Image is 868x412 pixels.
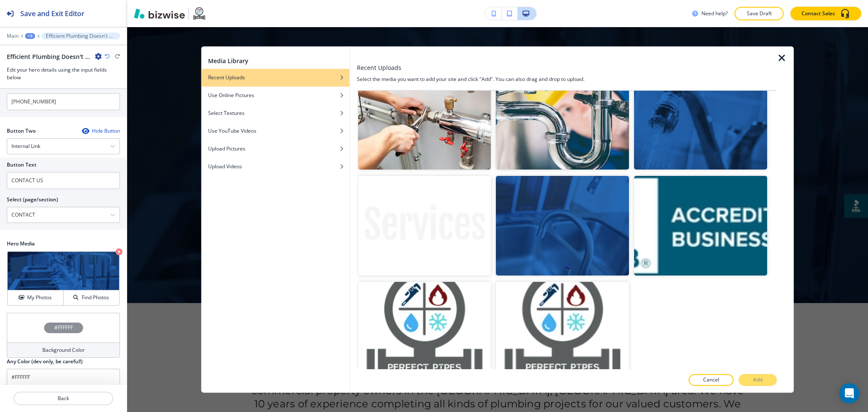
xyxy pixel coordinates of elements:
[7,240,120,248] h2: Hero Media
[7,33,19,39] button: Main
[11,142,40,150] h4: Internal Link
[54,324,73,331] h4: #FFFFFF
[208,109,245,117] h4: Select Textures
[25,33,35,39] button: +3
[7,251,120,306] div: My PhotosFind Photos
[208,145,245,153] h4: Upload Pictures
[746,10,773,17] p: Save Draft
[208,74,245,81] h4: Recent Uploads
[14,395,112,402] p: Back
[208,163,242,170] h4: Upload Videos
[357,63,401,72] h3: Recent Uploads
[357,75,777,83] h4: Select the media you want to add your site and click "Add". You can also drag and drop to upload.
[192,7,206,20] img: Your Logo
[7,93,120,110] input: Ex. 561-222-1111
[42,346,85,354] h4: Background Color
[82,294,109,301] h4: Find Photos
[208,56,248,65] h2: Media Library
[201,104,350,122] button: Select Textures
[20,8,84,19] h2: Save and Exit Editor
[703,376,719,384] p: Cancel
[201,69,350,86] button: Recent Uploads
[27,294,52,301] h4: My Photos
[734,7,784,20] button: Save Draft
[201,122,350,140] button: Use YouTube Videos
[7,161,36,169] h2: Button Text
[8,290,64,305] button: My Photos
[7,358,83,365] h2: Any Color (dev only, be careful!)
[7,52,92,61] h2: Efficient Plumbing Doesn't Have To Be A Pipe Dream
[7,208,110,222] input: Manual Input
[7,127,36,135] h2: Button Two
[201,140,350,158] button: Upload Pictures
[7,196,58,203] h2: Select (page/section)
[201,86,350,104] button: Use Online Pictures
[14,392,113,405] button: Back
[208,92,254,99] h4: Use Online Pictures
[790,7,861,20] button: Contact Sales
[689,374,734,386] button: Cancel
[64,290,119,305] button: Find Photos
[134,8,185,19] img: Bizwise Logo
[801,10,835,17] p: Contact Sales
[839,383,860,404] div: Open Intercom Messenger
[7,313,120,358] button: #FFFFFFBackground Color
[7,66,120,81] h3: Edit your hero details using the input fields below
[42,33,120,39] button: Efficient Plumbing Doesn't Have To Be A Pipe Dream
[208,127,256,135] h4: Use YouTube Videos
[201,158,350,175] button: Upload Videos
[701,10,728,17] h3: Need help?
[46,33,116,39] p: Efficient Plumbing Doesn't Have To Be A Pipe Dream
[82,128,120,134] button: Hide Button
